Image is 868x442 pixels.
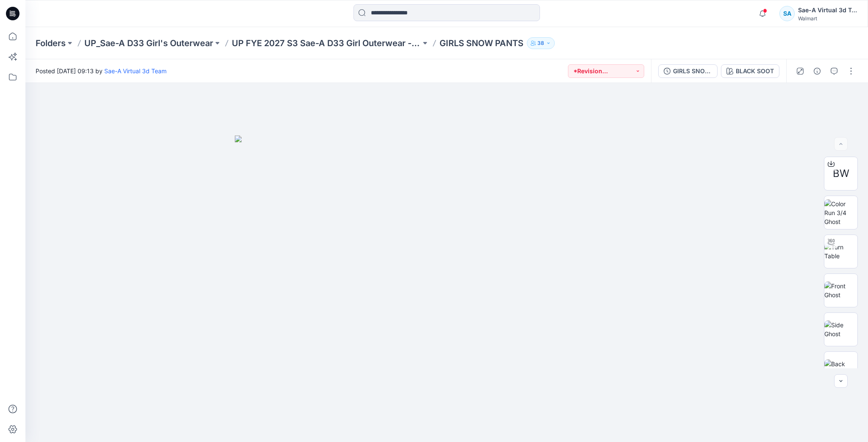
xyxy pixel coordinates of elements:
[673,66,712,76] div: GIRLS SNOW PANTS_FUL COLORWAYS
[833,166,849,181] span: BW
[810,64,824,78] button: Details
[235,135,659,442] img: eyJhbGciOiJIUzI1NiIsImtpZCI6IjAiLCJzbHQiOiJzZXMiLCJ0eXAiOiJKV1QifQ.eyJkYXRhIjp7InR5cGUiOiJzdG9yYW...
[824,199,857,226] img: Color Run 3/4 Ghost
[36,66,167,75] span: Posted [DATE] 09:13 by
[658,64,718,78] button: GIRLS SNOW PANTS_FUL COLORWAYS
[824,243,857,260] img: Turn Table
[824,320,857,338] img: Side Ghost
[84,37,213,49] a: UP_Sae-A D33 Girl's Outerwear
[779,6,795,21] div: SA
[798,15,857,22] div: Walmart
[232,37,421,49] a: UP FYE 2027 S3 Sae-A D33 Girl Outerwear - OZARK TRAIL
[824,282,857,299] img: Front Ghost
[736,66,774,76] div: BLACK SOOT
[537,39,544,48] p: 38
[36,37,66,49] a: Folders
[798,5,857,15] div: Sae-A Virtual 3d Team
[721,64,779,78] button: BLACK SOOT
[440,37,523,49] p: GIRLS SNOW PANTS
[527,37,555,49] button: 38
[824,359,857,377] img: Back Ghost
[104,67,167,75] a: Sae-A Virtual 3d Team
